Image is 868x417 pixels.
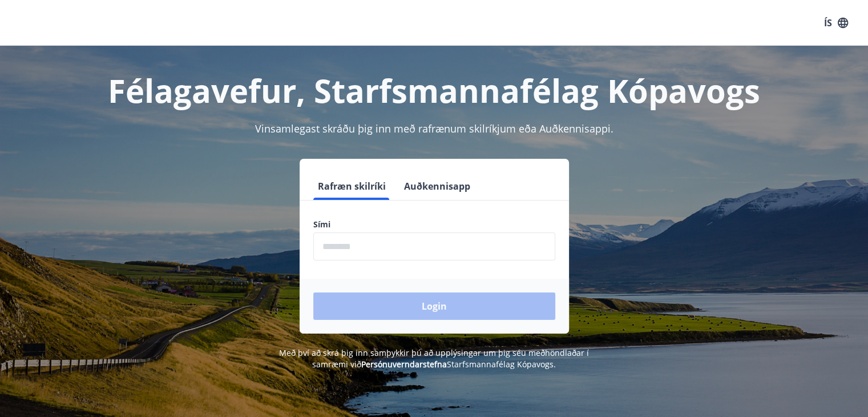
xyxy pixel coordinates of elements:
label: Sími [313,219,555,230]
h1: Félagavefur, Starfsmannafélag Kópavogs [37,69,831,112]
button: Auðkennisapp [399,173,475,200]
a: Persónuverndarstefna [361,359,447,370]
button: Rafræn skilríki [313,173,390,200]
span: Vinsamlegast skráðu þig inn með rafrænum skilríkjum eða Auðkennisappi. [255,122,613,135]
span: Með því að skrá þig inn samþykkir þú að upplýsingar um þig séu meðhöndlaðar í samræmi við Starfsm... [279,347,589,370]
button: ÍS [818,13,854,33]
